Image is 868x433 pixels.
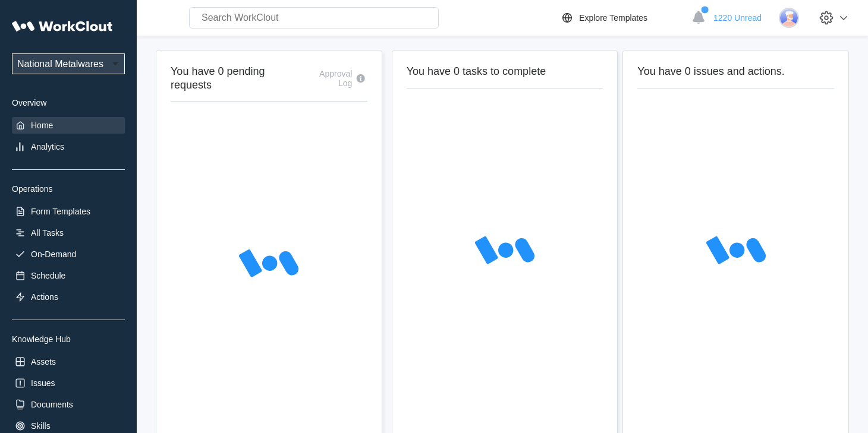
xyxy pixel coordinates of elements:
[31,292,58,302] div: Actions
[31,142,64,151] div: Analytics
[12,353,125,370] a: Assets
[713,13,762,23] span: 1220 Unread
[12,375,125,391] a: Issues
[12,246,125,263] a: On-Demand
[31,207,90,216] div: Form Templates
[12,225,125,241] a: All Tasks
[779,8,799,28] img: user-3.png
[12,289,125,305] a: Actions
[304,69,352,88] div: Approval Log
[12,267,125,284] a: Schedule
[171,65,304,91] h2: You have 0 pending requests
[560,11,685,25] a: Explore Templates
[31,378,55,388] div: Issues
[12,184,125,194] div: Operations
[31,228,64,238] div: All Tasks
[12,98,125,108] div: Overview
[31,357,56,366] div: Assets
[12,117,125,134] a: Home
[31,249,76,259] div: On-Demand
[12,203,125,220] a: Form Templates
[189,7,439,29] input: Search WorkClout
[31,421,51,431] div: Skills
[579,13,647,23] div: Explore Templates
[31,271,65,280] div: Schedule
[637,65,834,78] h2: You have 0 issues and actions.
[407,65,603,78] h2: You have 0 tasks to complete
[31,121,53,130] div: Home
[12,138,125,155] a: Analytics
[12,396,125,413] a: Documents
[31,400,73,409] div: Documents
[12,334,125,344] div: Knowledge Hub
